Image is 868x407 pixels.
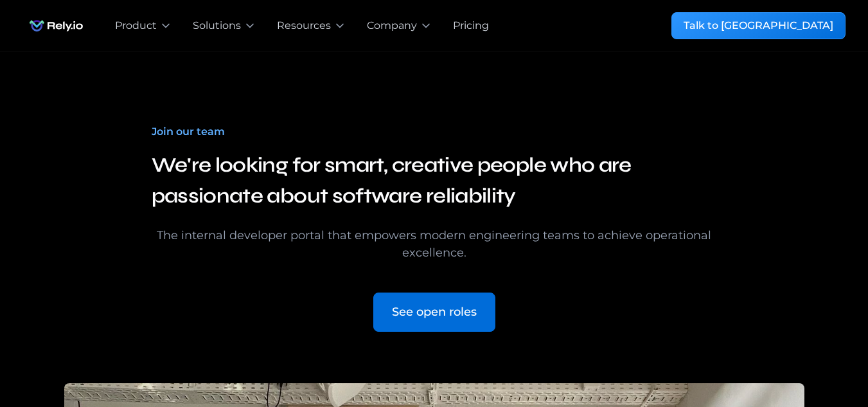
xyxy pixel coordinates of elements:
[373,293,495,332] a: See open roles
[23,13,89,39] img: Rely.io logo
[367,18,417,33] div: Company
[152,227,717,262] div: The internal developer portal that empowers modern engineering teams to achieve operational excel...
[277,18,331,33] div: Resources
[115,18,157,33] div: Product
[152,124,225,140] div: Join our team
[193,18,241,33] div: Solutions
[671,12,846,39] a: Talk to [GEOGRAPHIC_DATA]
[392,303,477,321] div: See open roles
[23,13,89,39] a: home
[684,18,833,33] div: Talk to [GEOGRAPHIC_DATA]
[453,18,489,33] a: Pricing
[152,150,717,212] h3: We're looking for smart, creative people who are passionate about software reliability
